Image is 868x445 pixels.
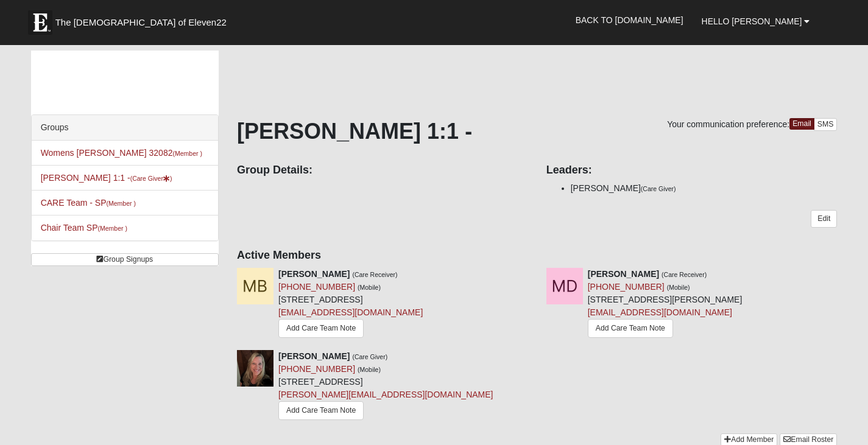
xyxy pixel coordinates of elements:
[278,364,355,374] a: [PHONE_NUMBER]
[789,118,814,130] a: Email
[358,366,381,373] small: (Mobile)
[662,271,707,278] small: (Care Receiver)
[278,350,493,424] div: [STREET_ADDRESS]
[41,198,136,208] a: CARE Team - SP(Member )
[641,185,676,192] small: (Care Giver)
[130,175,172,182] small: (Care Giver )
[41,223,127,233] a: Chair Team SP(Member )
[32,115,218,141] div: Groups
[278,268,423,341] div: [STREET_ADDRESS]
[22,4,266,35] a: The [DEMOGRAPHIC_DATA] of Eleven22
[358,284,381,291] small: (Mobile)
[31,253,219,266] a: Group Signups
[278,351,350,361] strong: [PERSON_NAME]
[41,148,202,158] a: Womens [PERSON_NAME] 32082(Member )
[588,319,673,338] a: Add Care Team Note
[588,268,743,341] div: [STREET_ADDRESS][PERSON_NAME]
[278,307,423,317] a: [EMAIL_ADDRESS][DOMAIN_NAME]
[237,164,528,177] h4: Group Details:
[566,5,693,35] a: Back to [DOMAIN_NAME]
[352,271,397,278] small: (Care Receiver)
[55,16,227,29] span: The [DEMOGRAPHIC_DATA] of Eleven22
[571,182,838,195] li: [PERSON_NAME]
[693,6,819,37] a: Hello [PERSON_NAME]
[278,319,364,338] a: Add Care Team Note
[352,353,387,360] small: (Care Giver)
[814,118,838,131] a: SMS
[172,150,202,157] small: (Member )
[588,269,659,279] strong: [PERSON_NAME]
[811,210,837,228] a: Edit
[278,269,350,279] strong: [PERSON_NAME]
[667,284,690,291] small: (Mobile)
[237,249,837,262] h4: Active Members
[588,282,665,292] a: [PHONE_NUMBER]
[41,173,172,183] a: [PERSON_NAME] 1:1 -(Care Giver)
[28,10,52,35] img: Eleven22 logo
[278,390,493,399] a: [PERSON_NAME][EMAIL_ADDRESS][DOMAIN_NAME]
[237,118,837,144] h1: [PERSON_NAME] 1:1 -
[667,119,789,129] span: Your communication preference:
[588,307,732,317] a: [EMAIL_ADDRESS][DOMAIN_NAME]
[546,164,838,177] h4: Leaders:
[98,225,127,232] small: (Member )
[107,200,136,207] small: (Member )
[702,16,802,26] span: Hello [PERSON_NAME]
[278,401,364,420] a: Add Care Team Note
[278,282,355,292] a: [PHONE_NUMBER]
